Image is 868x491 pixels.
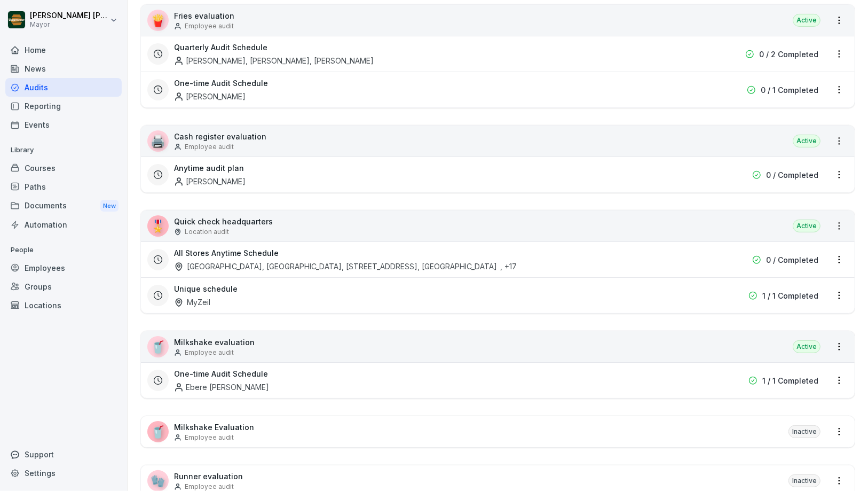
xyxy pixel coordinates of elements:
[174,163,244,173] font: Anytime audit plan
[103,202,116,209] font: New
[174,369,268,378] font: One-time Audit Schedule
[185,143,234,151] font: Employee audit
[5,196,122,216] a: DocumentsNew
[185,228,229,236] font: Location audit
[174,11,234,20] font: Fries evaluation
[25,83,48,92] font: Audits
[5,59,122,78] a: News
[187,298,210,307] font: MyZeil
[5,464,122,482] a: Settings
[5,115,122,134] a: Events
[5,97,122,115] a: Reporting
[766,170,818,180] font: 0 / Completed
[5,78,122,97] a: Audits
[500,262,517,271] font: , +17
[174,472,243,481] font: Runner evaluation
[185,482,234,490] font: Employee audit
[151,340,165,354] font: 🥤
[30,11,154,20] font: [PERSON_NAME] [PERSON_NAME]
[761,85,818,95] font: 0 / 1 Completed
[792,477,817,485] font: Inactive
[174,79,268,88] font: One-time Audit Schedule
[5,41,122,59] a: Home
[25,45,46,54] font: Home
[25,301,61,310] font: Locations
[186,383,269,392] font: Ebere [PERSON_NAME]
[25,450,54,459] font: Support
[185,22,234,30] font: Employee audit
[30,20,50,28] font: Mayor
[25,64,46,73] font: News
[5,277,122,296] a: Groups
[174,132,266,141] font: Cash register evaluation
[25,102,61,111] font: Reporting
[151,425,165,439] font: 🥤
[11,145,34,154] font: Library
[5,177,122,196] a: Paths
[792,427,817,435] font: Inactive
[185,348,234,356] font: Employee audit
[796,342,817,350] font: Active
[11,245,34,254] font: People
[5,159,122,177] a: Courses
[174,248,279,258] font: All Stores Anytime Schedule
[25,163,56,173] font: Courses
[25,220,67,229] font: Automation
[186,92,246,101] font: [PERSON_NAME]
[762,291,818,300] font: 1 / 1 Completed
[25,182,46,191] font: Paths
[796,222,817,230] font: Active
[25,263,65,272] font: Employees
[796,16,817,24] font: Active
[766,255,818,264] font: 0 / Completed
[174,217,273,226] font: Quick check headquarters
[174,43,267,52] font: Quarterly Audit Schedule
[796,137,817,145] font: Active
[25,120,50,129] font: Events
[187,262,497,271] font: [GEOGRAPHIC_DATA], [GEOGRAPHIC_DATA], [STREET_ADDRESS], [GEOGRAPHIC_DATA]
[151,13,165,27] font: 🍟
[25,282,52,291] font: Groups
[186,177,246,186] font: [PERSON_NAME]
[25,201,67,210] font: Documents
[5,215,122,234] a: Automation
[186,56,374,65] font: [PERSON_NAME], [PERSON_NAME], [PERSON_NAME]
[759,50,818,59] font: 0 / 2 Completed
[151,134,165,148] font: 🖨️
[762,376,818,385] font: 1 / 1 Completed
[5,296,122,315] a: Locations
[151,219,165,233] font: 🎖️
[174,423,254,432] font: Milkshake Evaluation
[174,338,255,347] font: Milkshake evaluation
[174,284,238,293] font: Unique schedule
[185,433,234,441] font: Employee audit
[25,469,56,478] font: Settings
[151,474,165,488] font: 🧤
[5,259,122,277] a: Employees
